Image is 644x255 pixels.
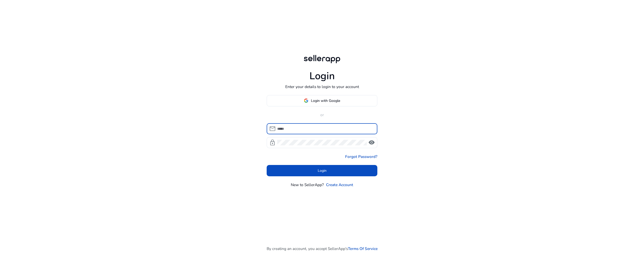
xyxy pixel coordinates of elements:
[269,125,276,132] span: mail
[285,84,359,90] p: Enter your details to login to your account
[348,246,378,251] a: Terms Of Service
[267,165,377,176] button: Login
[318,168,327,173] span: Login
[368,139,375,146] span: visibility
[291,182,324,188] p: New to SellerApp?
[267,112,377,118] p: or
[269,139,276,146] span: lock
[304,98,308,103] img: google-logo.svg
[326,182,353,188] a: Create Account
[345,154,377,159] a: Forgot Password?
[311,98,340,103] span: Login with Google
[267,95,377,106] button: Login with Google
[309,70,335,82] h1: Login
